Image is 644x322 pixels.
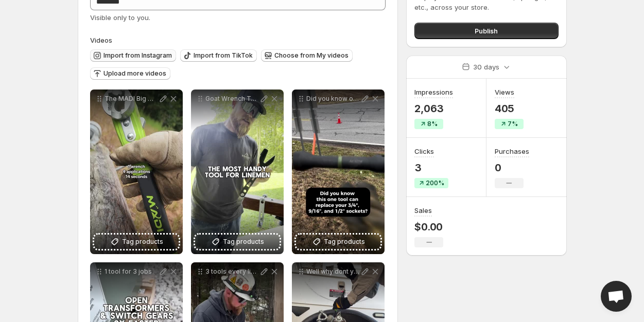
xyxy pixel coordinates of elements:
p: 405 [495,102,524,115]
button: Tag products [94,235,179,249]
p: $0.00 [414,221,443,233]
span: Upload more videos [103,69,166,78]
h3: Impressions [414,87,453,97]
span: 7% [508,120,518,128]
p: Goat Wrench Talkthrough [205,95,259,103]
span: Tag products [122,237,163,247]
p: 3 [414,162,448,174]
p: 1 tool for 3 jobs [105,267,158,276]
h3: Clicks [414,146,434,156]
div: Goat Wrench TalkthroughTag products [191,90,284,254]
div: Did you know one tool can replace your 34 916 and 12 sockets The MADI Slot Socket Flip is built f... [292,90,385,254]
span: Tag products [223,237,264,247]
button: Tag products [296,235,380,249]
button: Publish [414,23,558,39]
button: Upload more videos [90,67,170,80]
button: Choose from My videos [261,49,353,62]
span: 8% [427,120,438,128]
button: Import from TikTok [180,49,257,62]
button: Import from Instagram [90,49,176,62]
span: Choose from My videos [274,51,349,60]
h3: Sales [414,205,432,216]
p: Did you know one tool can replace your 34 916 and 12 sockets The MADI Slot Socket Flip is built f... [306,95,360,103]
p: The MADI Big Wrench is the most versatile wrench on the market Learn more at wwwmadilinemantools [105,95,158,103]
p: 2,063 [414,102,453,115]
span: 200% [426,179,444,187]
span: Publish [475,26,498,36]
p: 3 tools every lineman needs 1 10 Lineman Fuse Plier 2 Milled Lineman Hammer with built in staple ... [205,267,259,276]
span: Videos [90,36,112,44]
h3: Purchases [495,146,529,156]
span: Tag products [324,237,365,247]
div: The MADI Big Wrench is the most versatile wrench on the market Learn more at wwwmadilinemantoolsT... [90,90,183,254]
span: Import from TikTok [194,51,253,60]
div: Open chat [601,281,632,312]
button: Tag products [195,235,280,249]
span: Import from Instagram [103,51,172,60]
h3: Views [495,87,514,97]
span: Visible only to you. [90,13,150,22]
p: Well why dont you The MADI Transmission Bell Separator Staple Remover is the multitool every line... [306,267,360,276]
p: 30 days [473,62,499,72]
p: 0 [495,162,529,174]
